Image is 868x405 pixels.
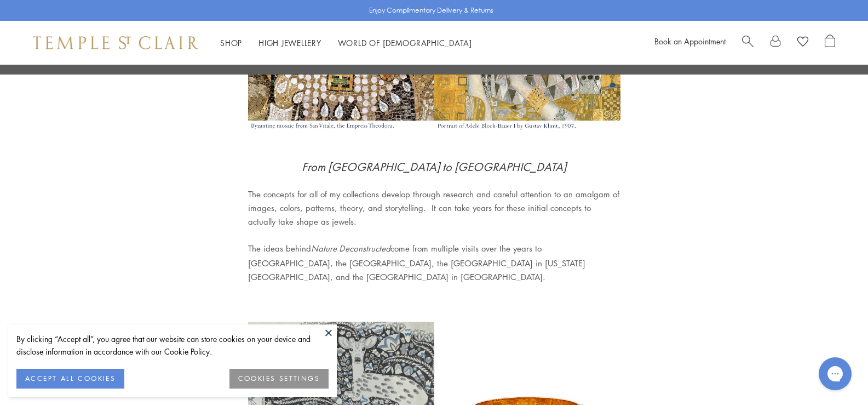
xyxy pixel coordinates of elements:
a: World of [DEMOGRAPHIC_DATA]World of [DEMOGRAPHIC_DATA] [338,37,472,48]
button: COOKIES SETTINGS [229,369,329,389]
p: The concepts for all of my collections develop through research and careful attention to an amalg... [248,187,620,228]
div: The ideas behind come from multiple visits over the years to [GEOGRAPHIC_DATA], the [GEOGRAPHIC_D... [248,241,620,283]
a: View Wishlist [797,35,808,51]
a: Open Shopping Bag [825,35,835,51]
p: Enjoy Complimentary Delivery & Returns [369,5,493,16]
a: ShopShop [220,37,242,48]
a: Book an Appointment [654,36,726,47]
div: By clicking “Accept all”, you agree that our website can store cookies on your device and disclos... [16,333,329,358]
img: Temple St. Clair [33,36,198,49]
em: [GEOGRAPHIC_DATA] to [GEOGRAPHIC_DATA] [328,159,566,175]
em: Nature Deconstructed [311,243,390,254]
nav: Main navigation [220,36,472,50]
iframe: Gorgias live chat messenger [813,353,857,394]
a: High JewelleryHigh Jewellery [258,37,321,48]
a: Search [742,35,754,51]
button: ACCEPT ALL COOKIES [16,369,124,389]
em: From [302,159,325,175]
